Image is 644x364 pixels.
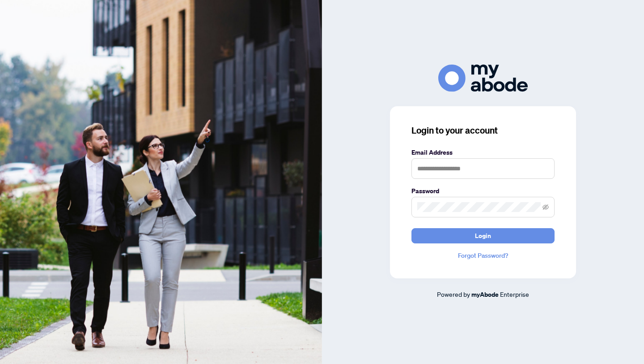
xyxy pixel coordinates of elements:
span: Enterprise [500,290,529,298]
h3: Login to your account [411,124,555,137]
button: Login [411,228,555,243]
img: ma-logo [438,65,528,92]
span: Login [475,229,491,243]
label: Password [411,186,555,196]
span: eye-invisible [542,204,549,210]
a: Forgot Password? [411,251,555,260]
label: Email Address [411,147,555,157]
span: Powered by [437,290,470,298]
a: myAbode [471,290,499,299]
